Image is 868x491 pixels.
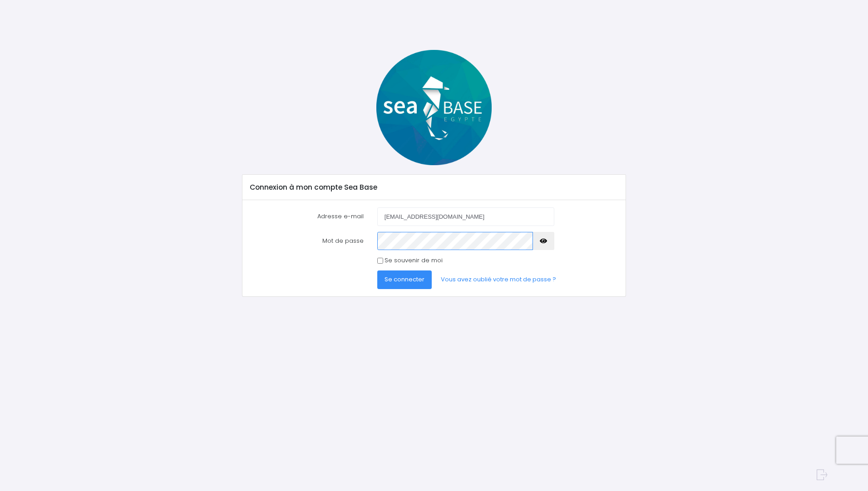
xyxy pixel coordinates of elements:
button: Se connecter [377,270,432,289]
label: Adresse e-mail [243,207,370,226]
span: Se connecter [385,275,424,284]
div: Connexion à mon compte Sea Base [242,175,625,200]
label: Mot de passe [243,232,370,250]
label: Se souvenir de moi [385,256,443,265]
a: Vous avez oublié votre mot de passe ? [434,270,563,289]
